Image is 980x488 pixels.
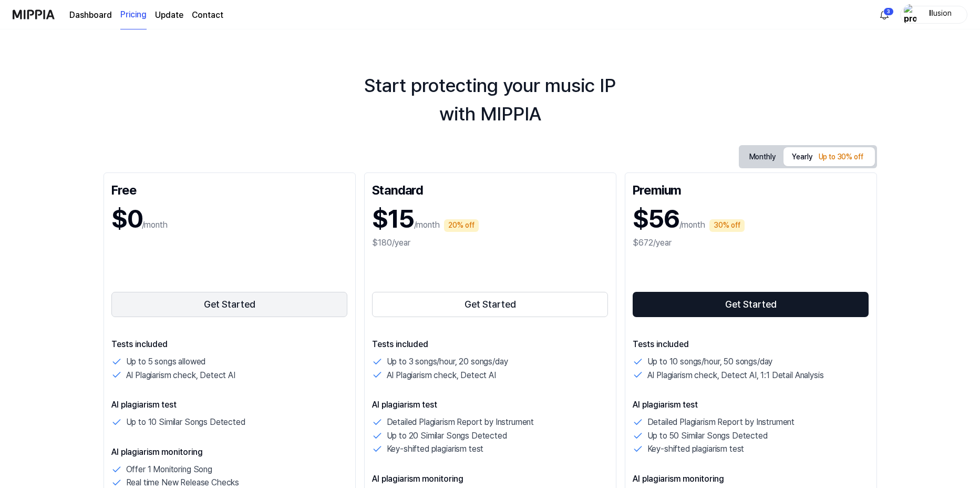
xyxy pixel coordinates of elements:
p: AI plagiarism monitoring [111,446,348,459]
p: Detailed Plagiarism Report by Instrument [387,415,534,429]
a: Update [155,9,183,22]
p: Key-shifted plagiarism test [647,442,745,456]
p: AI Plagiarism check, Detect AI, 1:1 Detail Analysis [647,369,824,382]
p: Offer 1 Monitoring Song [126,463,212,476]
p: AI Plagiarism check, Detect AI [387,369,496,382]
button: Yearly [783,147,874,166]
button: profileIllusion [900,6,967,24]
a: Dashboard [69,9,112,22]
p: Up to 20 Similar Songs Detected [387,429,507,443]
p: AI plagiarism test [372,399,608,411]
p: AI Plagiarism check, Detect AI [126,369,235,382]
div: Illusion [920,8,961,20]
div: $672/year [633,237,869,249]
p: /month [142,219,168,231]
p: Detailed Plagiarism Report by Instrument [647,415,795,429]
p: Up to 5 songs allowed [126,355,206,369]
button: Get Started [111,292,348,317]
a: Get Started [372,290,608,319]
p: Up to 3 songs/hour, 20 songs/day [387,355,508,369]
button: 알림3 [876,6,893,23]
div: Up to 30% off [816,151,866,164]
h1: $56 [633,201,679,237]
a: Get Started [111,290,348,319]
h1: $0 [111,201,142,237]
a: Get Started [633,290,869,319]
div: $180/year [372,237,608,249]
img: profile [904,4,916,25]
p: Up to 10 Similar Songs Detected [126,415,245,429]
p: AI plagiarism test [111,399,348,411]
p: Tests included [111,338,348,351]
div: Premium [633,180,869,197]
div: 30% off [709,219,745,232]
p: AI plagiarism monitoring [633,473,869,485]
p: AI plagiarism monitoring [372,473,608,485]
p: Tests included [372,338,608,351]
p: /month [679,219,705,231]
div: 3 [883,7,894,16]
div: Free [111,180,348,197]
p: Up to 10 songs/hour, 50 songs/day [647,355,773,369]
a: Pricing [120,1,147,29]
p: Up to 50 Similar Songs Detected [647,429,768,443]
div: 20% off [444,219,479,232]
button: Get Started [633,292,869,317]
p: Tests included [633,338,869,351]
button: Monthly [741,149,784,165]
p: AI plagiarism test [633,399,869,411]
button: Get Started [372,292,608,317]
p: /month [414,219,440,231]
a: Contact [192,9,223,22]
div: Standard [372,180,608,197]
img: 알림 [878,8,891,21]
p: Key-shifted plagiarism test [387,442,484,456]
h1: $15 [372,201,414,237]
